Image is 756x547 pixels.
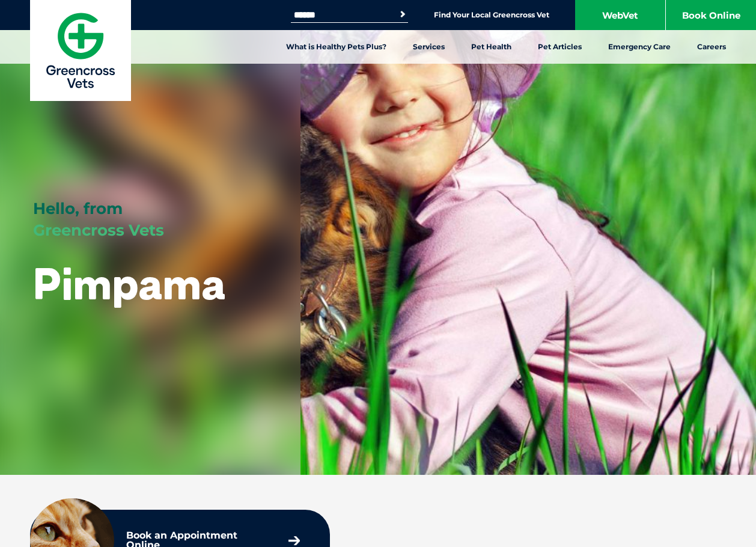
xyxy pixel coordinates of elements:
span: Greencross Vets [33,221,164,240]
a: Services [400,30,458,64]
h1: Pimpama [33,260,225,307]
a: Emergency Care [595,30,684,64]
a: Pet Articles [525,30,595,64]
a: Pet Health [458,30,525,64]
a: Careers [684,30,739,64]
button: Search [397,8,409,20]
span: Hello, from [33,199,123,218]
a: What is Healthy Pets Plus? [273,30,400,64]
a: Find Your Local Greencross Vet [434,10,549,20]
